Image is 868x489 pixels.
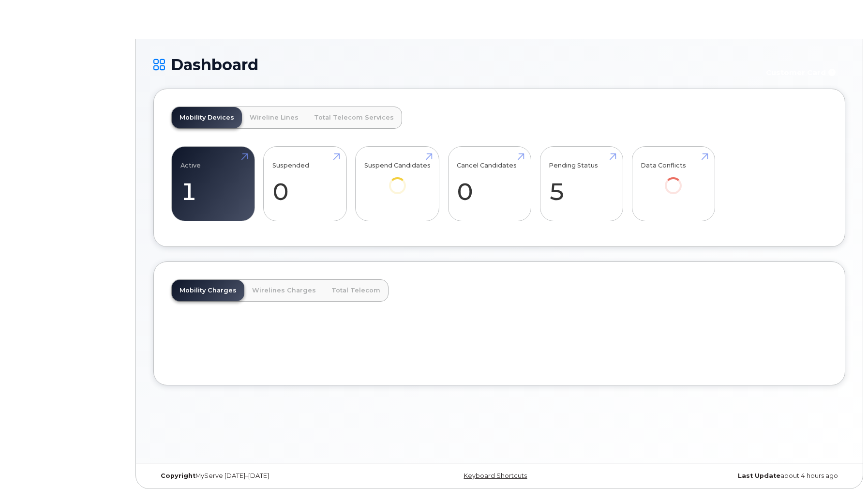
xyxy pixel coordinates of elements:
[641,152,706,208] a: Data Conflicts
[758,64,845,81] button: Customer Card
[172,280,244,301] a: Mobility Charges
[153,56,753,73] h1: Dashboard
[364,152,431,208] a: Suspend Candidates
[738,472,780,479] strong: Last Update
[614,472,845,480] div: about 4 hours ago
[457,152,522,216] a: Cancel Candidates 0
[272,152,338,216] a: Suspended 0
[153,472,384,480] div: MyServe [DATE]–[DATE]
[242,107,306,128] a: Wireline Lines
[180,152,246,216] a: Active 1
[172,107,242,128] a: Mobility Devices
[161,472,195,479] strong: Copyright
[324,280,388,301] a: Total Telecom
[306,107,402,128] a: Total Telecom Services
[549,152,614,216] a: Pending Status 5
[244,280,324,301] a: Wirelines Charges
[464,472,527,479] a: Keyboard Shortcuts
